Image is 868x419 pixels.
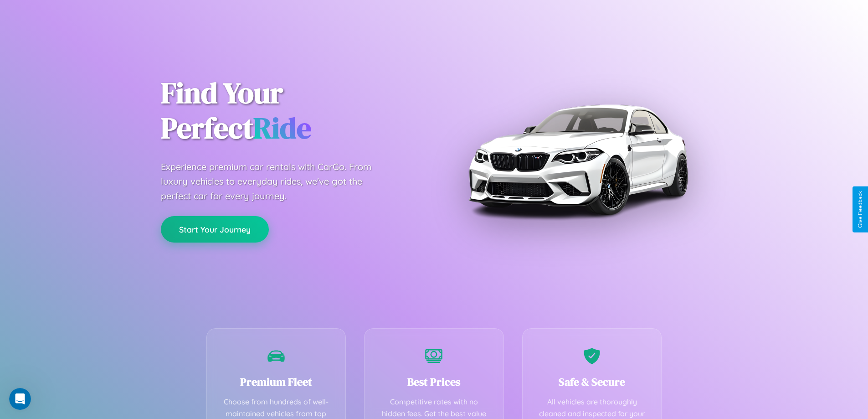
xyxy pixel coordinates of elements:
h1: Find Your Perfect [161,76,421,146]
div: Give Feedback [857,191,863,228]
span: Ride [253,108,311,148]
button: Start Your Journey [161,216,269,243]
iframe: Intercom live chat [9,388,31,410]
h3: Premium Fleet [221,374,332,389]
h3: Best Prices [378,374,490,389]
img: Premium BMW car rental vehicle [464,46,692,274]
p: Experience premium car rentals with CarGo. From luxury vehicles to everyday rides, we've got the ... [161,160,389,203]
h3: Safe & Secure [536,374,648,389]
